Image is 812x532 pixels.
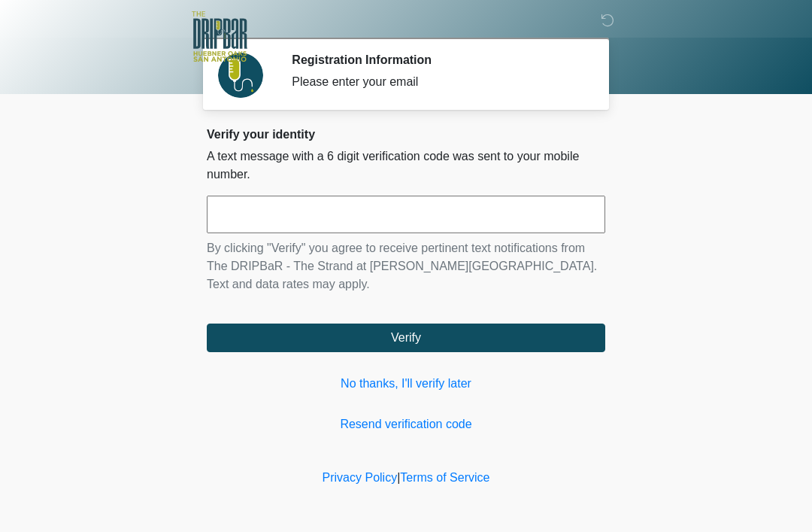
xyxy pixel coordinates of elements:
p: By clicking "Verify" you agree to receive pertinent text notifications from The DRIPBaR - The Str... [207,239,605,293]
img: Agent Avatar [218,53,263,98]
a: | [397,471,400,484]
div: Please enter your email [292,73,583,91]
a: No thanks, I'll verify later [207,375,605,393]
a: Privacy Policy [323,471,398,484]
a: Resend verification code [207,415,605,433]
button: Verify [207,324,605,352]
a: Terms of Service [400,471,489,484]
h2: Verify your identity [207,127,605,141]
img: The DRIPBaR - The Strand at Huebner Oaks Logo [192,11,247,62]
p: A text message with a 6 digit verification code was sent to your mobile number. [207,147,605,184]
